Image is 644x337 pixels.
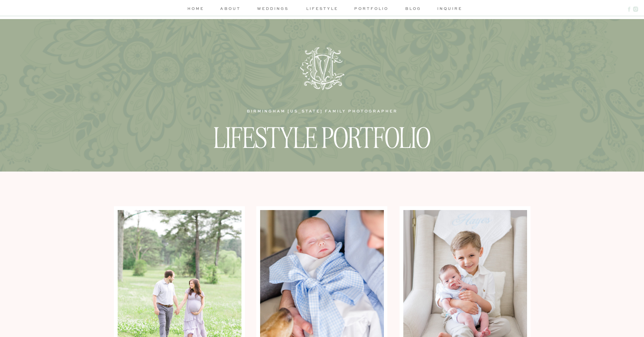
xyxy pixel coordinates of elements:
[255,5,291,13] a: weddings
[353,5,390,13] a: portfolio
[186,5,206,13] a: home
[142,120,502,144] h2: lifestyle Portfolio
[304,5,340,13] a: lifestyle
[231,108,413,114] h1: birmingham [US_STATE] FAMILY photographer
[437,5,459,13] a: inquire
[403,5,424,13] a: blog
[219,5,242,13] a: about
